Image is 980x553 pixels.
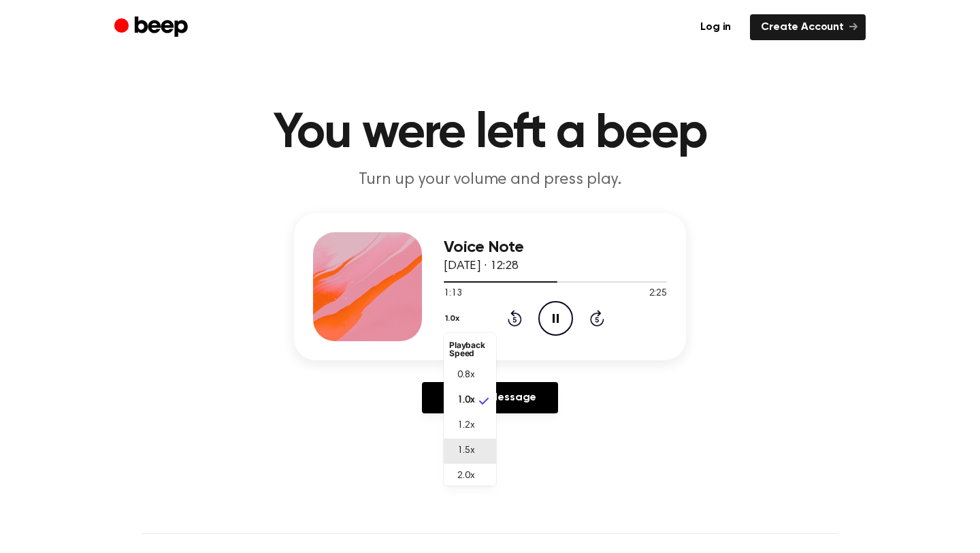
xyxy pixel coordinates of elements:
span: 2:25 [649,287,667,301]
ul: 1.0x [444,333,496,486]
a: Log in [689,14,742,40]
a: Beep [114,14,191,41]
span: 1:13 [444,287,461,301]
span: 2.0x [457,469,474,484]
span: 1.0x [457,394,474,408]
span: 1.2x [457,419,474,433]
li: Playback Speed [444,336,496,363]
button: 1.0x [444,307,465,330]
a: Create Account [750,14,866,40]
a: Reply to Message [422,382,558,413]
p: Turn up your volume and press play. [229,169,751,191]
span: 0.8x [457,368,474,383]
h1: You were left a beep [142,109,838,158]
span: [DATE] · 12:28 [444,260,519,272]
span: 1.5x [457,444,474,458]
h3: Voice Note [444,238,667,257]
